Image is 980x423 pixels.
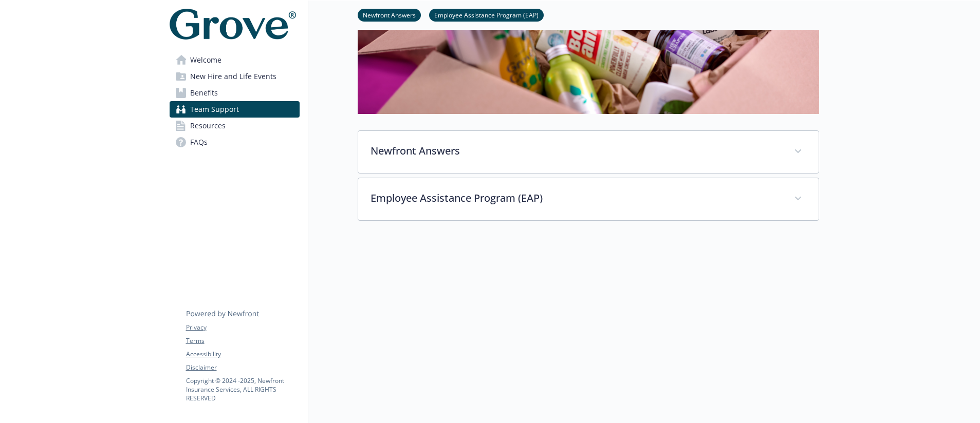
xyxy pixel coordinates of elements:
[358,178,819,220] div: Employee Assistance Program (EAP)
[371,190,782,206] p: Employee Assistance Program (EAP)
[358,131,819,173] div: Newfront Answers
[429,10,544,20] a: Employee Assistance Program (EAP)
[170,118,300,134] a: Resources
[186,376,299,402] p: Copyright © 2024 - 2025 , Newfront Insurance Services, ALL RIGHTS RESERVED
[190,52,221,68] span: Welcome
[190,134,208,150] span: FAQs
[371,143,782,159] p: Newfront Answers
[170,85,300,101] a: Benefits
[170,101,300,118] a: Team Support
[170,134,300,150] a: FAQs
[190,101,239,118] span: Team Support
[358,10,421,20] a: Newfront Answers
[186,336,299,345] a: Terms
[186,350,299,359] a: Accessibility
[170,68,300,85] a: New Hire and Life Events
[170,52,300,68] a: Welcome
[190,85,218,101] span: Benefits
[186,363,299,372] a: Disclaimer
[190,68,276,85] span: New Hire and Life Events
[186,323,299,332] a: Privacy
[190,118,226,134] span: Resources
